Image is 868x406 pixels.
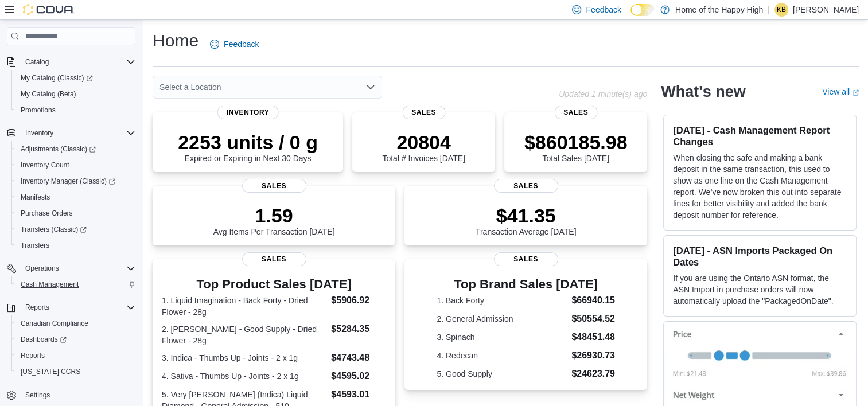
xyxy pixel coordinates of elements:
a: Dashboards [16,333,71,346]
span: Transfers (Classic) [21,225,87,234]
h3: [DATE] - Cash Management Report Changes [673,124,847,147]
a: Adjustments (Classic) [11,141,140,157]
a: Transfers (Classic) [16,222,91,236]
input: Dark Mode [630,4,655,16]
p: [PERSON_NAME] [793,3,859,17]
a: Inventory Manager (Classic) [11,173,140,189]
dt: 5. Good Supply [437,368,567,380]
dt: 1. Back Forty [437,295,567,306]
span: Sales [554,106,597,119]
span: Sales [402,106,445,119]
div: Total # Invoices [DATE] [382,131,465,163]
span: Operations [25,264,59,273]
span: Reports [21,351,45,360]
button: My Catalog (Beta) [11,86,140,102]
a: Settings [21,388,55,402]
span: Inventory [25,128,53,138]
button: Transfers [11,237,140,253]
div: Transaction Average [DATE] [476,204,577,236]
p: 1.59 [213,204,335,227]
p: If you are using the Ontario ASN format, the ASN Import in purchase orders will now automatically... [673,272,847,307]
h2: What's new [661,83,745,101]
a: My Catalog (Beta) [16,87,81,101]
img: Cova [23,4,75,15]
div: Avg Items Per Transaction [DATE] [213,204,335,236]
p: $860185.98 [524,131,628,154]
dd: $48451.48 [571,330,615,344]
h1: Home [153,29,198,52]
span: Cash Management [21,280,79,289]
a: Feedback [205,33,263,56]
span: Adjustments (Classic) [21,145,96,154]
span: KB [777,3,786,17]
span: Purchase Orders [21,209,73,218]
dt: 4. Redecan [437,350,567,361]
span: Dashboards [16,333,135,346]
button: Cash Management [11,276,140,292]
span: Reports [16,349,135,362]
h3: [DATE] - ASN Imports Packaged On Dates [673,245,847,268]
span: Canadian Compliance [21,319,88,328]
span: Washington CCRS [16,365,135,378]
button: Operations [2,260,140,276]
p: | [768,3,770,17]
p: 2253 units / 0 g [178,131,318,154]
dd: $26930.73 [571,349,615,362]
a: Manifests [16,190,55,204]
span: Reports [21,300,135,314]
button: Canadian Compliance [11,315,140,331]
div: Total Sales [DATE] [524,131,628,163]
span: Feedback [224,38,259,50]
button: Reports [11,348,140,364]
span: Adjustments (Classic) [16,142,135,156]
button: Settings [2,387,140,403]
dt: 3. Spinach [437,331,567,343]
dt: 3. Indica - Thumbs Up - Joints - 2 x 1g [162,352,326,364]
button: Reports [2,299,140,315]
button: Purchase Orders [11,205,140,221]
button: Inventory [21,126,58,140]
button: Inventory Count [11,157,140,173]
h3: Top Brand Sales [DATE] [437,278,615,291]
a: Cash Management [16,278,83,291]
span: Reports [25,303,49,312]
span: My Catalog (Classic) [16,71,135,85]
span: Dark Mode [630,16,631,17]
div: Kelsey Bettcher [774,3,788,17]
a: My Catalog (Classic) [16,71,98,85]
span: Sales [494,252,558,266]
span: Promotions [21,106,56,115]
p: When closing the safe and making a bank deposit in the same transaction, this used to show as one... [673,152,847,221]
a: Transfers (Classic) [11,221,140,237]
dt: 1. Liquid Imagination - Back Forty - Dried Flower - 28g [162,295,326,318]
dd: $50554.52 [571,312,615,326]
button: Manifests [11,189,140,205]
a: [US_STATE] CCRS [16,365,85,378]
a: Transfers [16,239,54,252]
button: Catalog [2,54,140,70]
span: Inventory [21,126,135,140]
a: Reports [16,349,49,362]
span: Purchase Orders [16,206,135,220]
dt: 4. Sativa - Thumbs Up - Joints - 2 x 1g [162,370,326,382]
dd: $24623.79 [571,367,615,381]
span: Canadian Compliance [16,317,135,330]
a: View allExternal link [822,87,859,96]
span: Sales [242,252,306,266]
span: My Catalog (Beta) [21,89,76,99]
a: Adjustments (Classic) [16,142,100,156]
span: Transfers [21,241,49,250]
button: Promotions [11,102,140,118]
span: Feedback [586,4,621,15]
span: Manifests [16,190,135,204]
span: Sales [242,179,306,193]
span: Settings [21,388,135,402]
span: Inventory Count [16,158,135,172]
a: Canadian Compliance [16,317,93,330]
span: Sales [494,179,558,193]
span: Inventory Manager (Classic) [16,174,135,188]
span: Transfers [16,239,135,252]
p: 20804 [382,131,465,154]
a: Purchase Orders [16,206,77,220]
span: Operations [21,261,135,275]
